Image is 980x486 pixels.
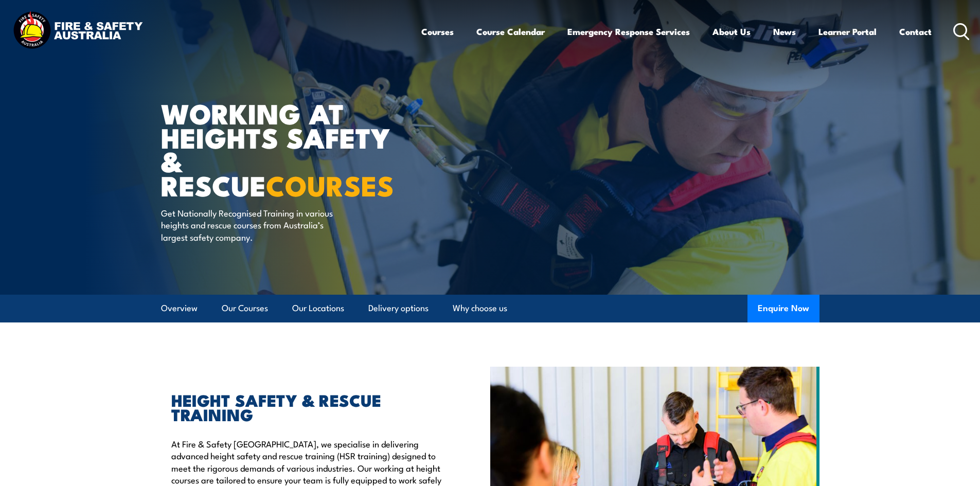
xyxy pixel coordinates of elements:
[818,18,877,45] a: Learner Portal
[712,18,751,45] a: About Us
[747,295,819,322] button: Enquire Now
[368,295,429,322] a: Delivery options
[476,18,545,45] a: Course Calendar
[161,101,415,197] h1: WORKING AT HEIGHTS SAFETY & RESCUE
[567,18,690,45] a: Emergency Response Services
[266,163,394,206] strong: COURSES
[171,392,443,421] h2: HEIGHT SAFETY & RESCUE TRAINING
[421,18,454,45] a: Courses
[161,207,349,243] p: Get Nationally Recognised Training in various heights and rescue courses from Australia’s largest...
[292,295,344,322] a: Our Locations
[773,18,796,45] a: News
[222,295,268,322] a: Our Courses
[161,295,198,322] a: Overview
[899,18,932,45] a: Contact
[453,295,507,322] a: Why choose us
